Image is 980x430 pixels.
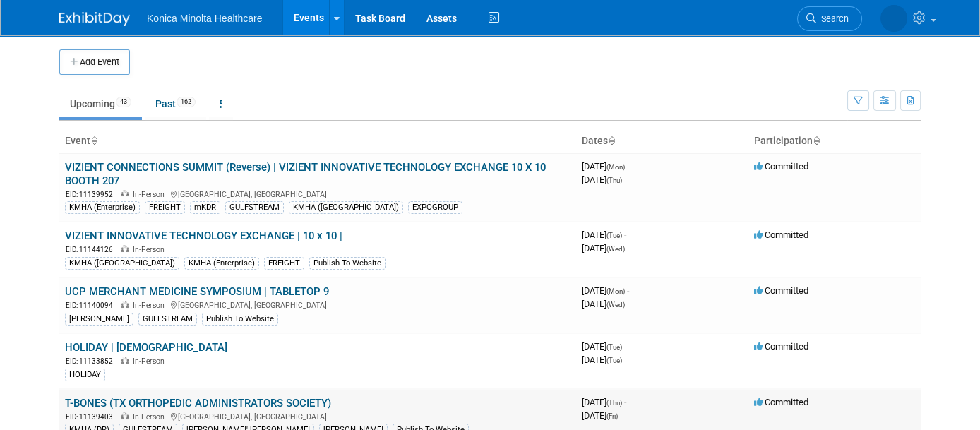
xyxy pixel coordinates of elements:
span: 162 [177,97,196,107]
div: GULFSTREAM [138,313,197,326]
span: [DATE] [582,285,629,296]
span: EID: 11140094 [66,301,119,309]
span: In-Person [133,190,169,199]
span: (Thu) [606,177,622,184]
div: FREIGHT [145,201,185,214]
span: (Tue) [606,343,622,351]
span: In-Person [133,357,169,366]
span: [DATE] [582,397,626,407]
span: (Wed) [606,301,625,309]
span: [DATE] [582,161,629,172]
span: - [627,285,629,296]
div: KMHA (Enterprise) [65,201,140,214]
span: [DATE] [582,354,622,365]
img: ExhibitDay [59,12,130,26]
div: HOLIDAY [65,369,105,381]
div: Publish To Website [202,313,278,326]
span: In-Person [133,301,169,310]
img: In-Person Event [121,301,129,308]
a: Past162 [145,90,206,117]
span: In-Person [133,412,169,422]
a: Search [797,6,862,31]
span: (Wed) [606,245,625,253]
span: - [624,341,626,352]
a: VIZIENT CONNECTIONS SUMMIT (Reverse) | VIZIENT INNOVATIVE TECHNOLOGY EXCHANGE 10 X 10 BOOTH 207 [65,161,546,187]
span: Committed [754,161,808,172]
div: KMHA ([GEOGRAPHIC_DATA]) [289,201,403,214]
span: - [624,229,626,240]
div: FREIGHT [264,257,304,270]
div: mKDR [190,201,220,214]
span: - [627,161,629,172]
span: [DATE] [582,243,625,253]
a: T-BONES (TX ORTHOPEDIC ADMINISTRATORS SOCIETY) [65,397,331,410]
span: Konica Minolta Healthcare [147,13,262,24]
div: [PERSON_NAME] [65,313,133,326]
span: 43 [116,97,131,107]
span: [DATE] [582,299,625,309]
span: EID: 11133852 [66,357,119,365]
a: Sort by Participation Type [813,135,820,146]
th: Dates [576,129,748,153]
span: [DATE] [582,341,626,352]
div: [GEOGRAPHIC_DATA], [GEOGRAPHIC_DATA] [65,188,570,200]
span: (Tue) [606,232,622,239]
a: Sort by Start Date [608,135,615,146]
span: EID: 11139952 [66,191,119,198]
div: [GEOGRAPHIC_DATA], [GEOGRAPHIC_DATA] [65,299,570,311]
img: In-Person Event [121,190,129,197]
span: EID: 11139403 [66,413,119,421]
th: Event [59,129,576,153]
div: Publish To Website [309,257,386,270]
span: EID: 11144126 [66,246,119,253]
div: GULFSTREAM [225,201,284,214]
a: Upcoming43 [59,90,142,117]
div: KMHA (Enterprise) [184,257,259,270]
span: Search [816,13,849,24]
th: Participation [748,129,921,153]
span: [DATE] [582,174,622,185]
img: In-Person Event [121,357,129,364]
span: (Thu) [606,399,622,407]
span: In-Person [133,245,169,254]
span: (Mon) [606,163,625,171]
span: [DATE] [582,410,618,421]
span: (Mon) [606,287,625,295]
a: UCP MERCHANT MEDICINE SYMPOSIUM | TABLETOP 9 [65,285,329,298]
span: Committed [754,397,808,407]
a: HOLIDAY | [DEMOGRAPHIC_DATA] [65,341,227,354]
div: KMHA ([GEOGRAPHIC_DATA]) [65,257,179,270]
a: VIZIENT INNOVATIVE TECHNOLOGY EXCHANGE | 10 x 10 | [65,229,342,242]
span: [DATE] [582,229,626,240]
img: Annette O'Mahoney [880,5,907,32]
span: (Tue) [606,357,622,364]
span: Committed [754,285,808,296]
button: Add Event [59,49,130,75]
span: Committed [754,229,808,240]
div: [GEOGRAPHIC_DATA], [GEOGRAPHIC_DATA] [65,410,570,422]
span: - [624,397,626,407]
span: Committed [754,341,808,352]
img: In-Person Event [121,245,129,252]
a: Sort by Event Name [90,135,97,146]
span: (Fri) [606,412,618,420]
img: In-Person Event [121,412,129,419]
div: EXPOGROUP [408,201,462,214]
